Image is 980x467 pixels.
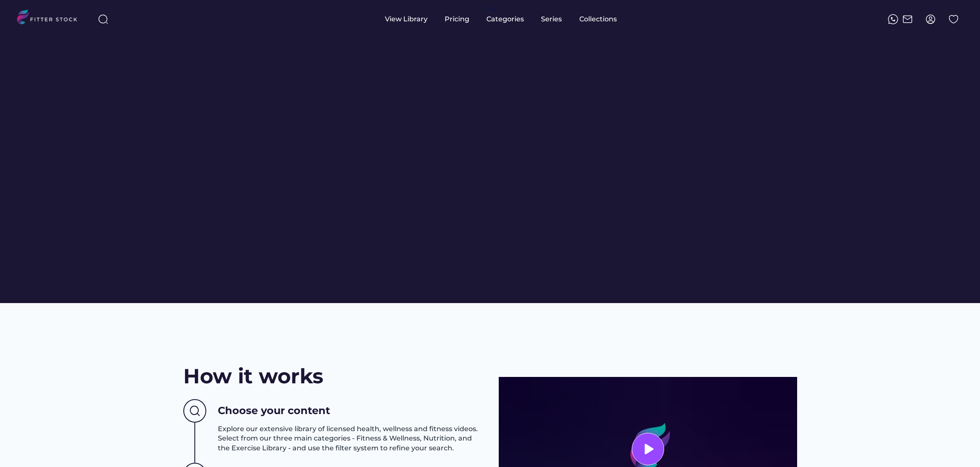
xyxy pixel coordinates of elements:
div: Pricing [445,15,469,24]
img: Group%201000002437%20%282%29.svg [183,399,206,423]
div: fvck [486,4,497,13]
div: View Library [385,15,428,24]
div: Series [541,15,562,24]
img: profile-circle.svg [925,14,936,24]
img: Frame%2051.svg [902,14,913,24]
h3: Choose your content [218,403,330,418]
img: Group%201000002324%20%282%29.svg [948,14,959,24]
img: meteor-icons_whatsapp%20%281%29.svg [888,14,898,24]
div: Categories [486,15,524,24]
img: LOGO.svg [17,9,84,27]
img: search-normal%203.svg [98,14,108,24]
h2: How it works [183,362,323,391]
div: Collections [579,15,617,24]
h3: Explore our extensive library of licensed health, wellness and fitness videos. Select from our th... [218,424,482,453]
